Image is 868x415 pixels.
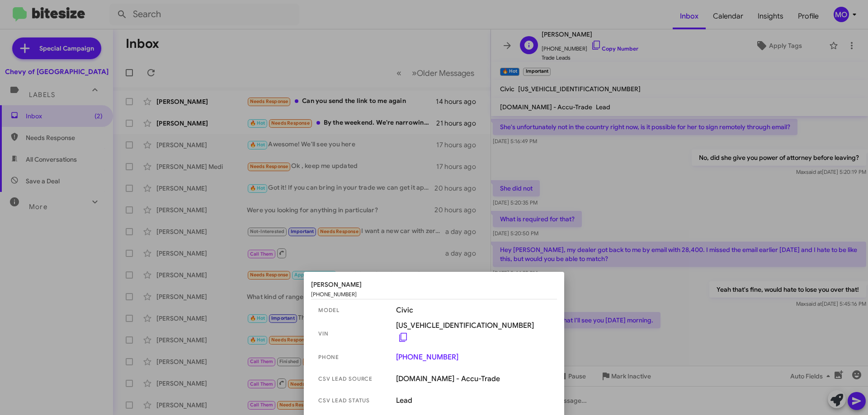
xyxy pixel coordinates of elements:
[318,374,389,383] span: csv lead source
[396,396,550,405] span: Lead
[396,353,550,362] a: [PHONE_NUMBER]
[318,329,389,338] span: vin
[311,290,357,299] span: [PHONE_NUMBER]
[396,374,550,383] span: [DOMAIN_NAME] - Accu-Trade
[396,321,550,347] span: [US_VEHICLE_IDENTIFICATION_NUMBER]
[318,353,389,362] span: phone
[318,396,389,405] span: csv lead status
[396,306,550,315] span: Civic
[318,306,389,315] span: model
[311,279,557,290] span: [PERSON_NAME]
